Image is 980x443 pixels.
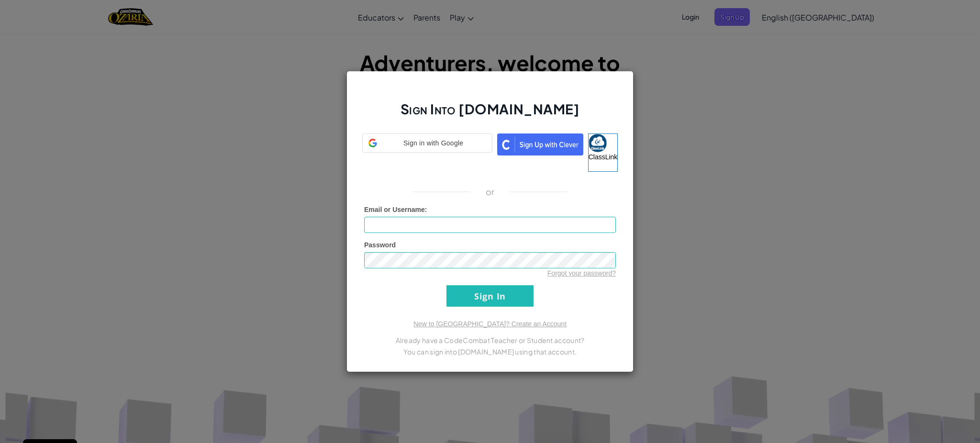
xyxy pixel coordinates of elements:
[364,100,616,128] h2: Sign Into [DOMAIN_NAME]
[362,133,492,153] div: Sign in with Google
[364,205,427,214] label: :
[364,346,616,357] p: You can sign into [DOMAIN_NAME] using that account.
[547,269,616,277] a: Forgot your password?
[364,206,425,213] span: Email or Username
[589,134,607,152] img: classlink-logo-small.png
[497,133,583,155] img: clever_sso_button@2x.png
[413,320,567,328] a: New to [GEOGRAPHIC_DATA]? Create an Account
[381,138,486,148] span: Sign in with Google
[364,334,616,346] p: Already have a CodeCombat Teacher or Student account?
[589,153,618,161] span: ClassLink
[446,285,534,307] input: Sign In
[357,152,497,173] iframe: Sign in with Google Button
[362,133,492,172] a: Sign in with Google
[486,186,495,198] p: or
[364,241,396,249] span: Password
